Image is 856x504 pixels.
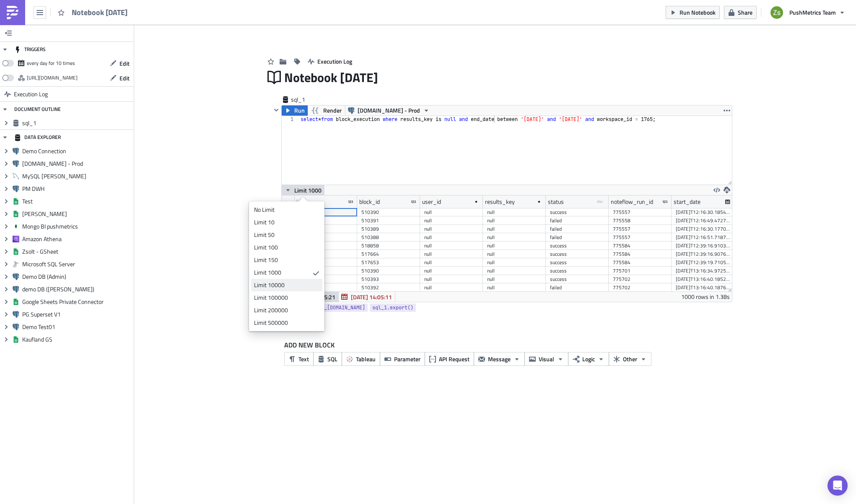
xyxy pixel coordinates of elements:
div: 510391 [361,216,416,225]
div: success [550,267,604,275]
button: Hide content [271,105,281,115]
button: [DOMAIN_NAME] - Prod [345,105,433,116]
span: sql_[DOMAIN_NAME] [315,303,365,312]
span: Limit 1000 [294,186,322,195]
div: Limit 100000 [254,293,316,302]
div: 510390 [361,208,416,216]
div: Limit 150 [254,256,316,264]
span: Share [738,8,752,17]
div: 1000 rows in 1.38s [681,292,730,302]
button: API Request [425,352,474,366]
div: 1458100 [298,275,353,283]
span: Logic [582,355,595,363]
span: Demo Test01 [22,323,132,331]
div: 775584 [613,258,667,267]
span: Google Sheets Private Connector [22,298,132,306]
span: Kaufland GS [22,336,132,343]
div: 775557 [613,225,667,233]
button: Render [307,105,345,116]
span: Zsolt - GSheet [22,248,132,255]
div: 1 [282,116,299,123]
button: Logic [568,352,609,366]
div: [DATE]T12:16:30.177024 [676,225,730,233]
span: Mongo BI pushmetrics [22,223,132,230]
button: PushMetrics Team [765,3,850,22]
span: [PERSON_NAME] [22,210,132,218]
div: 775584 [613,250,667,258]
div: success [550,250,604,258]
span: Message [488,355,511,363]
div: null [487,216,542,225]
div: [DATE]T12:39:16.907616 [676,250,730,258]
div: [DATE]T12:16:49.472719 [676,216,730,225]
div: success [550,275,604,283]
div: 775557 [613,208,667,216]
span: Execution Log [317,57,352,66]
div: failed [550,225,604,233]
div: 510388 [361,233,416,242]
div: 1457935 [298,208,353,216]
div: 1457940 [298,233,353,242]
span: API Request [439,355,470,363]
span: Other [623,355,637,363]
span: sql_1.export() [372,303,413,312]
button: [DATE] 14:05:11 [338,292,395,302]
div: null [424,216,479,225]
div: 775702 [613,275,667,283]
div: [DATE]T12:16:51.718781 [676,233,730,242]
div: results_key [485,195,515,208]
div: null [487,225,542,233]
div: Limit 100 [254,243,316,252]
div: 1457934 [298,225,353,233]
div: null [487,283,542,292]
button: Edit [106,57,134,70]
div: 775702 [613,283,667,292]
div: Limit 200000 [254,306,316,314]
span: Amazon Athena [22,235,132,243]
div: 775584 [613,242,667,250]
span: MySQL [PERSON_NAME] [22,172,132,180]
div: 517664 [361,250,416,258]
span: Parameter [394,355,420,363]
div: null [424,250,479,258]
span: PM DWH [22,185,132,193]
div: failed [550,283,604,292]
div: null [424,267,479,275]
span: [DOMAIN_NAME] - Prod [358,105,420,116]
div: failed [550,233,604,242]
button: Execution Log [303,55,356,68]
div: null [487,275,542,283]
label: ADD NEW BLOCK [284,340,726,350]
div: [DATE]T13:16:34.972567 [676,267,730,275]
div: null [424,275,479,283]
div: 1458101 [298,283,353,292]
div: 1458098 [298,267,353,275]
div: noteflow_run_id [611,195,653,208]
div: [DATE]T12:39:16.910385 [676,242,730,250]
div: success [550,208,604,216]
button: Visual [524,352,568,366]
div: user_id [422,195,441,208]
button: Run [282,105,308,116]
span: demo DB ([PERSON_NAME]) [22,285,132,293]
div: null [487,267,542,275]
span: Edit [119,59,130,68]
span: Visual [539,355,554,363]
div: status [548,195,564,208]
div: null [487,258,542,267]
div: every day for 10 times [27,57,75,69]
span: Notebook [DATE] [284,69,379,85]
div: null [424,225,479,233]
span: [DOMAIN_NAME] - Prod [22,160,132,167]
span: PushMetrics Team [789,8,836,17]
div: Limit 10 [254,218,316,226]
span: Test [22,198,132,205]
div: null [487,233,542,242]
div: 1457970 [298,242,353,250]
div: [DATE]T12:39:19.710570 [676,258,730,267]
div: success [550,242,604,250]
span: Render [323,105,342,116]
div: null [424,233,479,242]
span: Edit [119,74,130,82]
span: Demo Connection [22,147,132,155]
